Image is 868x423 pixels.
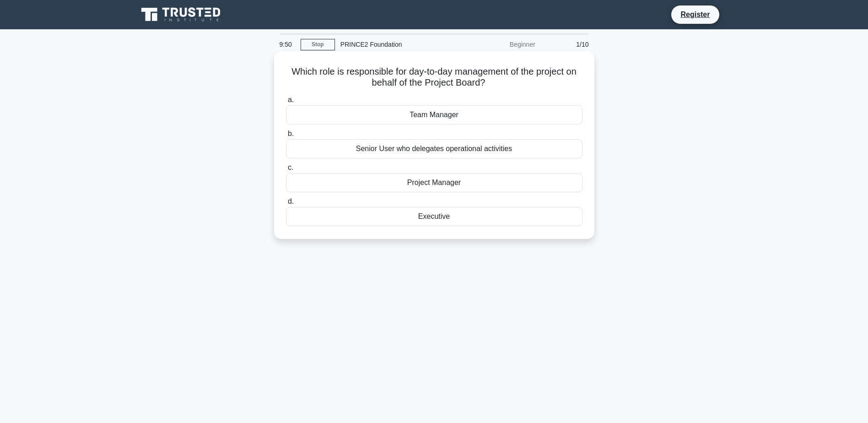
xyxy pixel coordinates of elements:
div: Senior User who delegates operational activities [286,139,582,158]
span: c. [288,163,293,171]
a: Stop [301,39,335,50]
div: Project Manager [286,173,582,192]
h5: Which role is responsible for day-to-day management of the project on behalf of the Project Board? [285,66,583,89]
div: PRINCE2 Foundation [335,35,461,54]
span: d. [288,197,294,205]
span: b. [288,130,294,137]
div: Beginner [461,35,541,54]
a: Register [675,9,715,20]
div: Team Manager [286,105,582,125]
div: 9:50 [274,35,301,54]
span: a. [288,96,294,103]
div: 1/10 [541,35,594,54]
div: Executive [286,207,582,226]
